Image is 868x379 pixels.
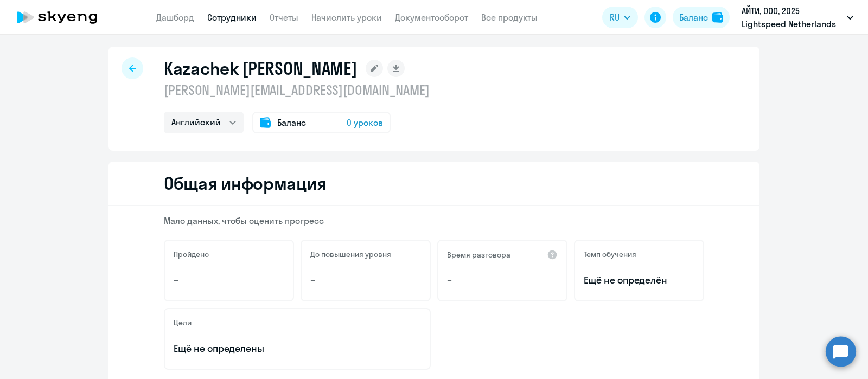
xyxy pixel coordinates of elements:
[602,7,638,28] button: RU
[174,249,209,259] h5: Пройдено
[712,12,723,23] img: balance
[311,12,382,23] a: Начислить уроки
[277,116,306,129] span: Баланс
[174,342,421,356] p: Ещё не определены
[679,11,708,24] div: Баланс
[395,12,468,23] a: Документооборот
[610,11,620,24] span: RU
[164,215,704,227] p: Мало данных, чтобы оценить прогресс
[584,273,694,287] span: Ещё не определён
[447,250,510,260] h5: Время разговора
[164,172,326,194] h2: Общая информация
[156,12,194,23] a: Дашборд
[207,12,257,23] a: Сотрудники
[310,249,391,259] h5: До повышения уровня
[447,273,558,287] p: –
[310,273,421,287] p: –
[164,57,357,79] h1: Kazachek [PERSON_NAME]
[584,249,636,259] h5: Темп обучения
[164,81,430,99] p: [PERSON_NAME][EMAIL_ADDRESS][DOMAIN_NAME]
[736,4,859,30] button: АЙТИ, ООО, 2025 Lightspeed Netherlands B.V. 177855
[270,12,298,23] a: Отчеты
[347,116,383,129] span: 0 уроков
[174,273,284,287] p: –
[174,318,192,327] h5: Цели
[742,4,843,30] p: АЙТИ, ООО, 2025 Lightspeed Netherlands B.V. 177855
[673,7,730,28] button: Балансbalance
[481,12,538,23] a: Все продукты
